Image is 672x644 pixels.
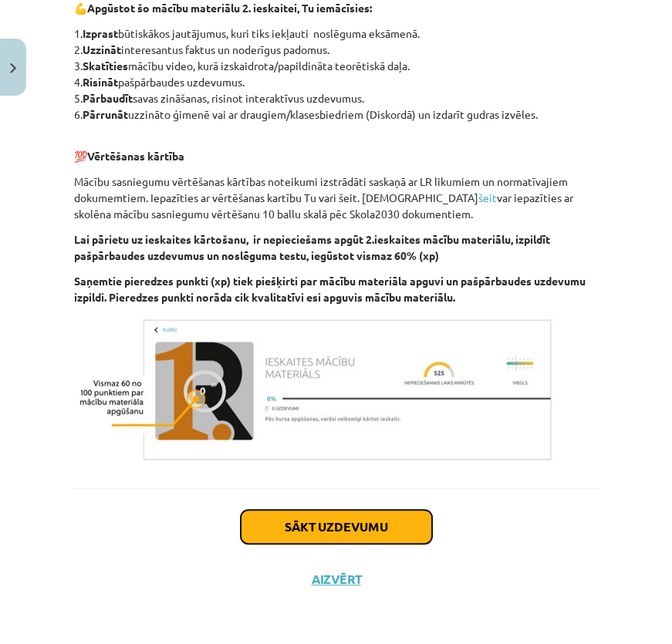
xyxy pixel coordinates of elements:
[74,132,598,164] p: 💯
[307,572,366,587] button: Aizvērt
[83,59,128,72] strong: Skatīties
[83,75,118,89] strong: Risināt
[87,149,184,163] strong: Vērtēšanas kārtība
[83,42,121,56] strong: Uzzināt
[83,91,133,105] strong: Pārbaudīt
[74,174,598,222] p: Mācību sasniegumu vērtēšanas kārtības noteikumi izstrādāti saskaņā ar LR likumiem un normatīvajie...
[74,274,586,304] strong: Saņemtie pieredzes punkti (xp) tiek piešķirti par mācību materiāla apguvi un pašpārbaudes uzdevum...
[74,25,598,123] p: 1. būtiskākos jautājumus, kuri tiks iekļauti noslēguma eksāmenā. 2. interesantus faktus un noderī...
[87,1,372,15] strong: Apgūstot šo mācību materiālu 2. ieskaitei, Tu iemācīsies:
[478,191,497,204] a: šeit
[83,107,128,121] strong: Pārrunāt
[241,510,432,544] button: Sākt uzdevumu
[74,232,550,262] strong: Lai pārietu uz ieskaites kārtošanu, ir nepieciešams apgūt 2.ieskaites mācību materiālu, izpildīt ...
[83,26,118,40] strong: Izprast
[10,63,16,73] img: icon-close-lesson-0947bae3869378f0d4975bcd49f059093ad1ed9edebbc8119c70593378902aed.svg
